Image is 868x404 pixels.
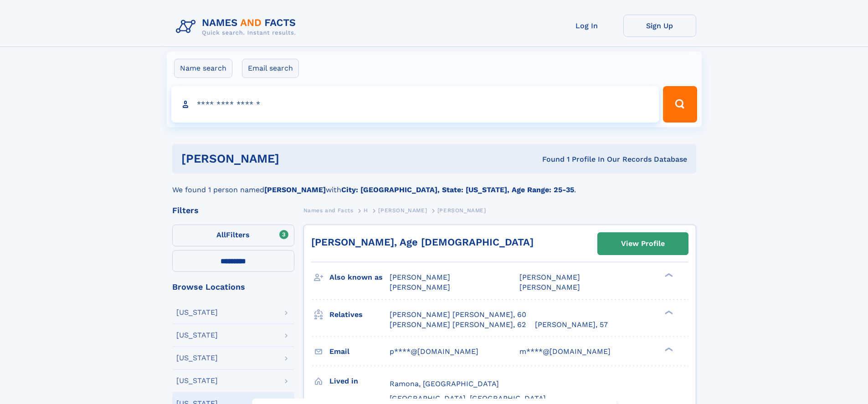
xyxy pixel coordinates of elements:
[663,309,673,315] div: ❯
[390,283,450,291] span: [PERSON_NAME]
[550,15,623,37] a: Log In
[172,15,303,39] img: Logo Names and Facts
[341,185,574,194] b: City: [GEOGRAPHIC_DATA], State: [US_STATE], Age Range: 25-35
[663,346,673,352] div: ❯
[329,344,390,359] h3: Email
[311,236,534,248] a: [PERSON_NAME], Age [DEMOGRAPHIC_DATA]
[378,207,427,214] span: [PERSON_NAME]
[621,233,665,254] div: View Profile
[174,59,232,78] label: Name search
[172,225,294,246] label: Filters
[364,205,368,216] a: H
[535,320,608,330] a: [PERSON_NAME], 57
[329,307,390,322] h3: Relatives
[411,154,687,164] div: Found 1 Profile In Our Records Database
[216,230,226,239] span: All
[176,309,218,316] div: [US_STATE]
[242,59,299,78] label: Email search
[172,174,696,195] div: We found 1 person named with .
[364,207,368,214] span: H
[390,273,450,281] span: [PERSON_NAME]
[176,332,218,339] div: [US_STATE]
[176,377,218,384] div: [US_STATE]
[329,270,390,285] h3: Also known as
[172,283,294,291] div: Browse Locations
[519,283,580,291] span: [PERSON_NAME]
[264,185,326,194] b: [PERSON_NAME]
[390,310,526,320] a: [PERSON_NAME] [PERSON_NAME], 60
[378,205,427,216] a: [PERSON_NAME]
[663,86,697,123] button: Search Button
[598,233,688,255] a: View Profile
[172,206,294,215] div: Filters
[390,394,546,403] span: [GEOGRAPHIC_DATA], [GEOGRAPHIC_DATA]
[171,86,659,123] input: search input
[303,205,354,216] a: Names and Facts
[390,320,526,330] a: [PERSON_NAME] [PERSON_NAME], 62
[519,273,580,281] span: [PERSON_NAME]
[623,15,696,37] a: Sign Up
[181,153,411,164] h1: [PERSON_NAME]
[176,354,218,362] div: [US_STATE]
[390,379,499,388] span: Ramona, [GEOGRAPHIC_DATA]
[329,373,390,389] h3: Lived in
[663,272,673,278] div: ❯
[437,207,486,214] span: [PERSON_NAME]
